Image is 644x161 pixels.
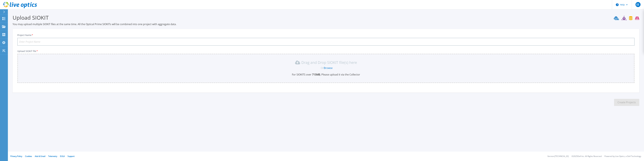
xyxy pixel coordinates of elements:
[604,155,641,157] li: Powered by Live Optics, a Dell Technology
[17,34,33,36] label: Project Name
[35,155,45,158] a: Ads & Email
[636,3,639,6] span: EE
[60,155,65,158] a: EULA
[68,155,75,158] a: Support
[13,22,639,26] p: You may upload multiple SIOKIT files at the same time. All the Optical Prime SIOKITs will be comb...
[311,73,320,76] b: 715 MB
[19,73,633,76] p: For SIOKITS over , Please upload it via the Collector
[19,60,633,76] div: Drag and Drop SIOKIT file(s) here OrBrowseFor SIOKITS over 715MB, Please upload it via the Collector
[25,155,32,158] a: Cookies
[614,99,639,106] button: Create Projects
[13,14,639,21] h3: Upload SIOKIT
[10,155,22,158] a: Privacy Policy
[17,38,635,46] input: Enter Project Name
[547,155,569,157] li: Version: [TECHNICAL_ID]
[321,66,324,70] span: Or
[324,66,333,70] a: Browse
[48,155,57,158] a: Telemetry
[301,61,357,64] p: Drag and Drop SIOKIT file(s) here
[572,155,602,157] li: © 2025 Dell Inc. All Rights Reserved
[17,50,635,52] p: Upload SIOKIT file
